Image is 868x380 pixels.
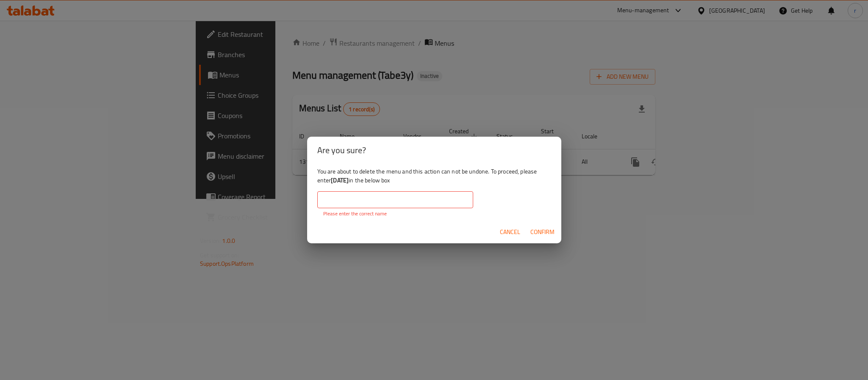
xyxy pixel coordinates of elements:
[527,224,558,240] button: Confirm
[530,227,555,237] span: Confirm
[307,164,561,220] div: You are about to delete the menu and this action can not be undone. To proceed, please enter in t...
[317,143,551,157] h2: Are you sure?
[500,227,520,237] span: Cancel
[331,175,349,186] b: [DATE]
[496,224,524,240] button: Cancel
[323,210,467,218] p: Please enter the correct name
